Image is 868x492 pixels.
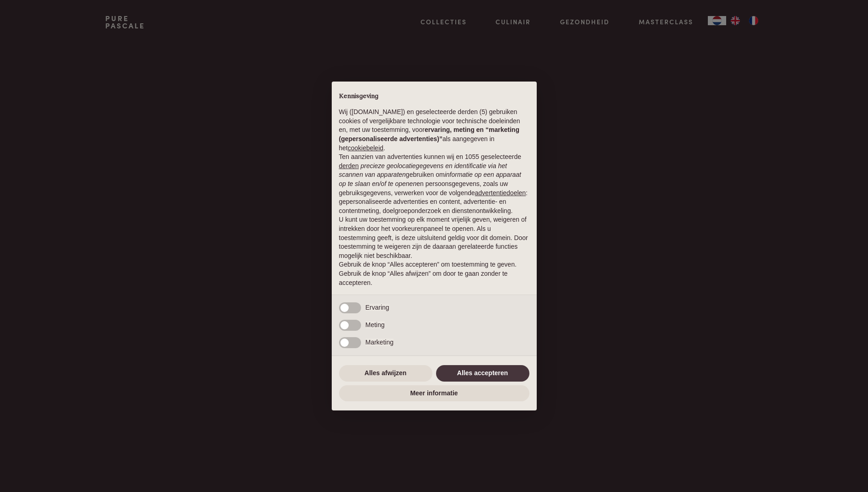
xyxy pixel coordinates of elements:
p: Gebruik de knop “Alles accepteren” om toestemming te geven. Gebruik de knop “Alles afwijzen” om d... [339,260,529,287]
span: Marketing [366,339,394,346]
button: Alles afwijzen [339,365,432,382]
a: cookiebeleid [348,144,383,152]
h2: Kennisgeving [339,93,529,101]
button: advertentiedoelen [475,189,526,198]
p: Wij ([DOMAIN_NAME]) en geselecteerde derden (5) gebruiken cookies of vergelijkbare technologie vo... [339,108,529,153]
p: U kunt uw toestemming op elk moment vrijelijk geven, weigeren of intrekken door het voorkeurenpan... [339,215,529,260]
strong: ervaring, meting en “marketing (gepersonaliseerde advertenties)” [339,126,519,142]
em: precieze geolocatiegegevens en identificatie via het scannen van apparaten [339,162,507,179]
p: Ten aanzien van advertenties kunnen wij en 1055 geselecteerde gebruiken om en persoonsgegevens, z... [339,153,529,215]
span: Ervaring [366,304,389,311]
button: Alles accepteren [436,365,529,382]
em: informatie op een apparaat op te slaan en/of te openen [339,171,522,187]
button: derden [339,162,359,171]
span: Meting [366,321,385,328]
button: Meer informatie [339,385,529,402]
